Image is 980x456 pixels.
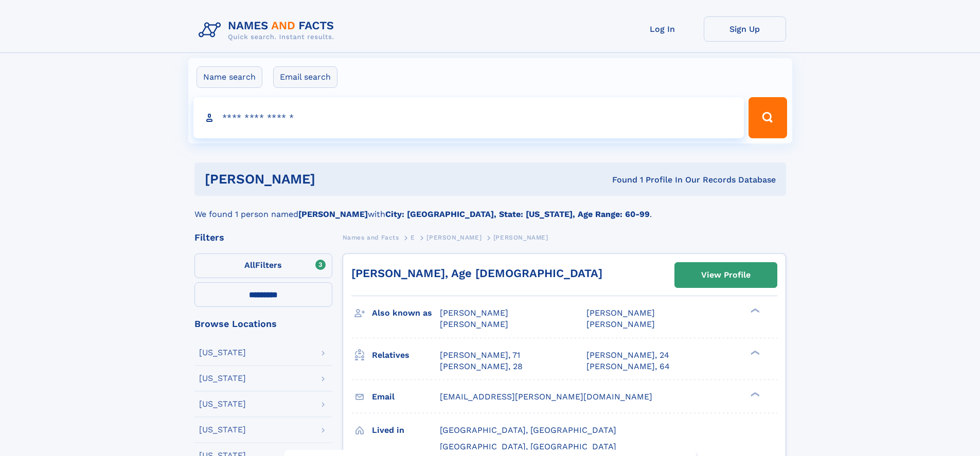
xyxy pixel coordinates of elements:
[440,361,523,372] a: [PERSON_NAME], 28
[426,231,482,244] a: [PERSON_NAME]
[194,16,343,44] img: Logo Names and Facts
[244,260,255,270] span: All
[586,319,655,329] span: [PERSON_NAME]
[586,361,670,372] a: [PERSON_NAME], 64
[194,253,332,278] label: Filters
[273,66,337,88] label: Email search
[385,209,650,219] b: City: [GEOGRAPHIC_DATA], State: [US_STATE], Age Range: 60-99
[748,349,760,356] div: ❯
[351,267,602,280] a: [PERSON_NAME], Age [DEMOGRAPHIC_DATA]
[440,442,616,451] span: [GEOGRAPHIC_DATA], [GEOGRAPHIC_DATA]
[298,209,368,219] b: [PERSON_NAME]
[372,346,440,364] h3: Relatives
[748,307,760,314] div: ❯
[199,400,246,408] div: [US_STATE]
[440,308,508,318] span: [PERSON_NAME]
[372,422,440,439] h3: Lived in
[493,234,548,241] span: [PERSON_NAME]
[621,16,704,42] a: Log In
[440,319,508,329] span: [PERSON_NAME]
[343,231,399,244] a: Names and Facts
[704,16,786,42] a: Sign Up
[372,304,440,322] h3: Also known as
[199,374,246,382] div: [US_STATE]
[197,66,262,88] label: Name search
[749,97,787,138] button: Search Button
[199,426,246,434] div: [US_STATE]
[199,349,246,357] div: [US_STATE]
[411,234,415,241] span: E
[701,263,751,287] div: View Profile
[194,196,786,221] div: We found 1 person named with .
[586,308,655,318] span: [PERSON_NAME]
[586,350,669,361] a: [PERSON_NAME], 24
[426,234,482,241] span: [PERSON_NAME]
[193,97,744,138] input: search input
[194,233,332,242] div: Filters
[372,388,440,406] h3: Email
[194,319,332,329] div: Browse Locations
[205,173,464,186] h1: [PERSON_NAME]
[440,425,616,435] span: [GEOGRAPHIC_DATA], [GEOGRAPHIC_DATA]
[411,231,415,244] a: E
[464,174,776,186] div: Found 1 Profile In Our Records Database
[440,392,652,402] span: [EMAIL_ADDRESS][PERSON_NAME][DOMAIN_NAME]
[440,350,520,361] a: [PERSON_NAME], 71
[675,263,777,287] a: View Profile
[748,391,760,397] div: ❯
